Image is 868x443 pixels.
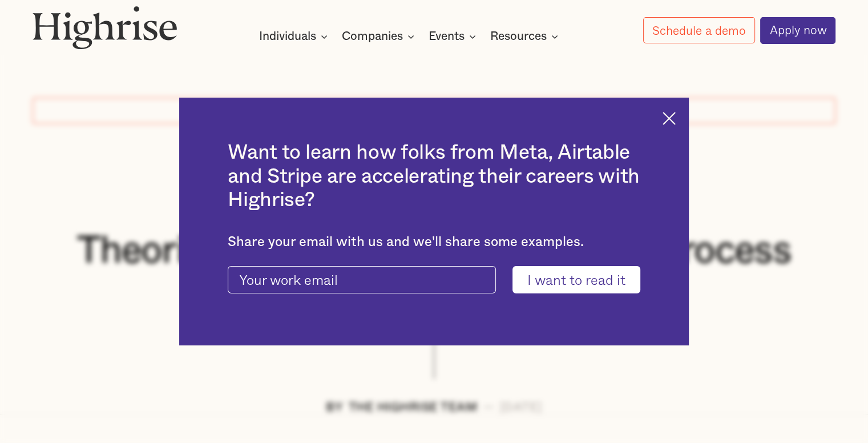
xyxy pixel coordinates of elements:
[342,30,403,43] div: Companies
[33,6,177,50] img: Highrise logo
[259,30,331,43] div: Individuals
[490,30,562,43] div: Resources
[429,30,479,43] div: Events
[259,30,316,43] div: Individuals
[490,30,547,43] div: Resources
[228,266,496,293] input: Your work email
[342,30,418,43] div: Companies
[760,17,835,44] a: Apply now
[429,30,465,43] div: Events
[663,112,676,125] img: Cross icon
[228,234,640,250] div: Share your email with us and we'll share some examples.
[643,17,755,43] a: Schedule a demo
[228,141,640,212] h2: Want to learn how folks from Meta, Airtable and Stripe are accelerating their careers with Highrise?
[228,266,640,293] form: current-ascender-blog-article-modal-form
[512,266,640,293] input: I want to read it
